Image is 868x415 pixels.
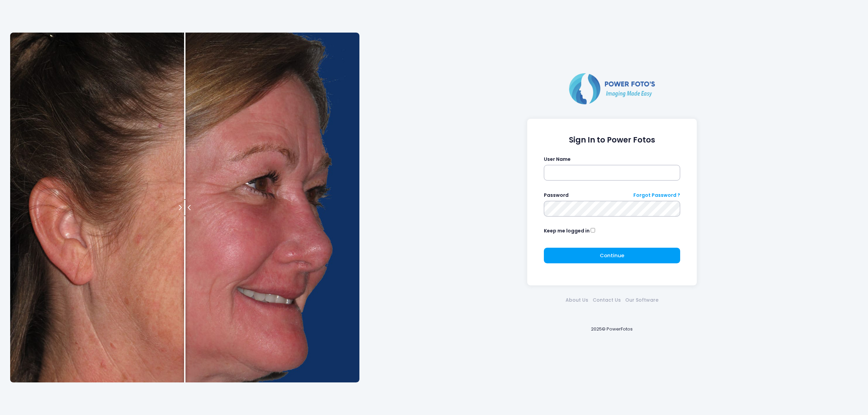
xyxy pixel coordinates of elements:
[366,315,858,343] div: 2025© PowerFotos
[544,135,680,145] h1: Sign In to Power Fotos
[544,192,569,199] label: Password
[623,297,660,304] a: Our Software
[600,252,624,259] span: Continue
[544,156,571,163] label: User Name
[544,248,680,263] button: Continue
[544,227,590,234] label: Keep me logged in
[566,72,658,106] img: Logo
[590,297,623,304] a: Contact Us
[563,297,590,304] a: About Us
[633,192,680,199] a: Forgot Password ?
